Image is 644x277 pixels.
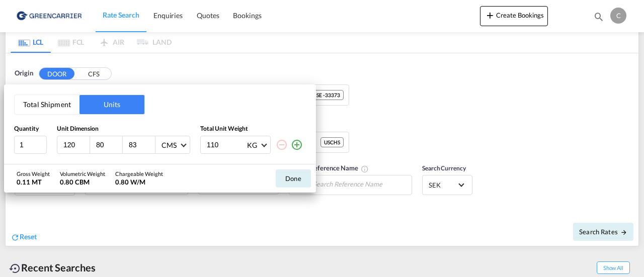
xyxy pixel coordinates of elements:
input: H [128,140,155,149]
input: L [62,140,90,149]
button: Units [79,95,144,114]
input: Enter weight [206,136,246,153]
div: 0.80 W/M [115,177,163,187]
div: Quantity [14,125,47,133]
button: Total Shipment [15,95,79,114]
div: Gross Weight [17,170,50,177]
div: Total Unit Weight [200,125,306,133]
button: Done [276,169,311,188]
div: CMS [162,141,177,149]
div: Chargeable Weight [115,170,163,177]
div: Unit Dimension [57,125,190,133]
input: W [95,140,122,149]
div: Volumetric Weight [60,170,105,177]
input: Qty [14,136,47,154]
div: 0.80 CBM [60,177,105,187]
md-icon: icon-plus-circle-outline [291,139,303,151]
md-icon: icon-minus-circle-outline [276,139,288,151]
div: 0.11 MT [17,177,50,187]
div: KG [247,141,257,149]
